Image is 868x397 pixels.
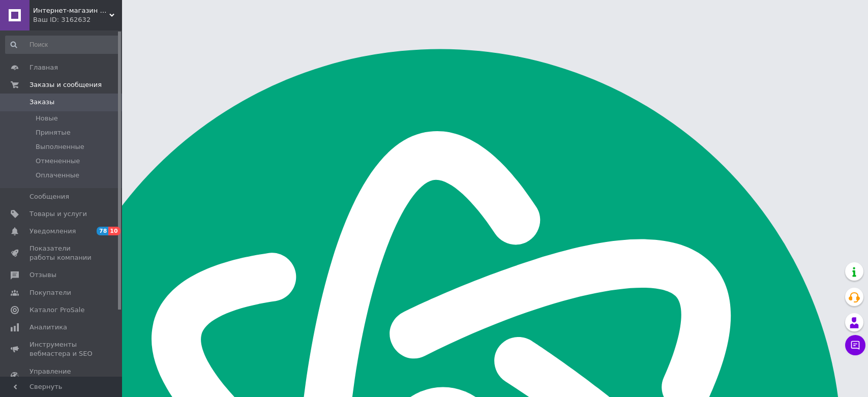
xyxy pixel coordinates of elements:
span: Выполненные [36,142,84,151]
span: Каталог ProSale [29,306,84,315]
span: Главная [29,63,58,72]
span: Покупатели [29,288,71,297]
span: Отзывы [29,270,56,280]
span: Товары и услуги [29,209,87,219]
span: Принятые [36,128,71,137]
div: Ваш ID: 3162632 [33,15,122,24]
span: Заказы и сообщения [29,80,102,89]
span: Оплаченные [36,171,79,180]
button: Чат с покупателем [845,335,865,355]
span: Заказы [29,98,54,107]
span: Управление сайтом [29,367,94,385]
span: Интернет-магазин одежды - Fashionbags [33,6,109,15]
span: Показатели работы компании [29,244,94,262]
span: Инструменты вебмастера и SEO [29,340,94,358]
input: Поиск [5,36,119,54]
span: Аналитика [29,323,67,332]
span: Сообщения [29,192,69,201]
span: 10 [108,227,120,235]
span: Уведомления [29,227,76,236]
span: Отмененные [36,157,80,166]
span: 78 [97,227,108,235]
span: Новые [36,114,58,123]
